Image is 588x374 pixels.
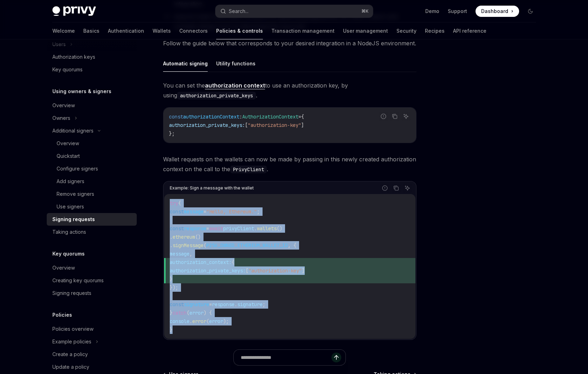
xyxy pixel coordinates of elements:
[57,139,79,148] div: Overview
[184,301,209,308] span: signature
[169,114,183,120] span: const
[173,242,203,249] span: signMessage
[163,55,208,72] button: Automatic signing
[57,177,84,186] div: Add signers
[184,208,203,215] span: message
[301,114,304,120] span: {
[216,22,263,39] a: Policies & controls
[170,200,178,206] span: try
[390,112,399,121] button: Copy the contents from the code block
[47,262,137,274] a: Overview
[263,301,265,308] span: ;
[47,99,137,112] a: Overview
[170,183,254,193] div: Example: Sign a message with the wallet
[230,166,267,173] code: PrivyClient
[52,114,70,122] div: Owners
[170,318,189,324] span: console
[57,152,80,160] div: Quickstart
[203,310,212,316] span: ) {
[288,242,296,249] span: , {
[425,8,439,15] a: Demo
[169,130,175,137] span: };
[448,8,467,15] a: Support
[189,310,203,316] span: error
[57,190,94,198] div: Remove signers
[179,22,208,39] a: Connectors
[52,65,83,74] div: Key quorums
[298,114,301,120] span: =
[52,264,75,272] div: Overview
[277,225,282,232] span: ()
[83,22,99,39] a: Basics
[170,310,173,316] span: }
[52,325,93,333] div: Policies overview
[163,80,416,100] span: You can set the to use an authorization key, by using .
[173,234,195,240] span: ethereum
[52,350,88,359] div: Create a policy
[47,213,137,226] a: Signing requests
[481,8,508,15] span: Dashboard
[178,200,181,206] span: {
[52,276,104,285] div: Creating key quorums
[216,55,256,72] button: Utility functions
[170,242,173,249] span: .
[170,284,178,291] span: });
[232,259,234,265] span: {
[52,101,75,110] div: Overview
[234,301,237,308] span: .
[170,301,184,308] span: const
[47,188,137,200] a: Remove signers
[246,267,248,274] span: [
[302,267,305,274] span: ]
[206,208,257,215] span: "Hello, Ethereum."
[245,122,248,128] span: [
[52,53,95,61] div: Authorization keys
[52,215,95,224] div: Signing requests
[47,124,137,137] button: Additional signers
[170,234,173,240] span: .
[47,51,137,63] a: Authorization keys
[47,175,137,188] a: Add signers
[47,226,137,238] a: Taking actions
[52,22,75,39] a: Welcome
[239,114,242,120] span: :
[170,267,246,274] span: authorization_private_keys:
[403,183,412,193] button: Ask AI
[170,276,173,282] span: }
[380,183,389,193] button: Report incorrect code
[203,208,206,215] span: =
[343,22,388,39] a: User management
[331,353,341,362] button: Send message
[453,22,486,39] a: API reference
[47,348,137,361] a: Create a policy
[170,225,184,232] span: const
[52,87,111,96] h5: Using owners & signers
[396,22,416,39] a: Security
[47,162,137,175] a: Configure signers
[189,251,192,257] span: ,
[215,5,373,18] button: Search...⌘K
[379,112,388,121] button: Report incorrect code
[229,7,248,15] div: Search...
[163,38,416,48] span: Follow the guide below that corresponds to your desired integration in a NodeJS environment.
[301,122,304,128] span: ]
[189,318,192,324] span: .
[52,363,89,371] div: Update a policy
[52,6,96,16] img: dark logo
[187,310,189,316] span: (
[183,114,239,120] span: authorizationContext
[52,337,91,346] div: Example policies
[47,150,137,162] a: Quickstart
[203,242,206,249] span: (
[47,200,137,213] a: Use signers
[47,287,137,299] a: Signing requests
[169,122,245,128] span: authorization_private_keys:
[257,208,260,215] span: ;
[242,114,298,120] span: AuthorizationContext
[223,225,254,232] span: privyClient
[254,225,257,232] span: .
[205,82,265,89] a: authorization context
[401,112,411,121] button: Ask AI
[525,6,536,17] button: Toggle dark mode
[108,22,144,39] a: Authentication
